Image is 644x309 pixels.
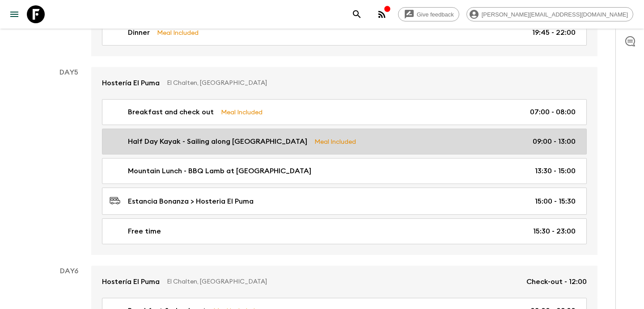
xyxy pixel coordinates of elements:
[47,266,91,276] p: Day 6
[157,28,199,38] p: Meal Included
[535,166,576,176] p: 13:30 - 15:00
[532,27,576,38] p: 19:45 - 22:00
[128,226,161,237] p: Free time
[47,67,91,78] p: Day 5
[348,5,366,23] button: search adventures
[5,5,23,23] button: menu
[466,7,633,21] div: [PERSON_NAME][EMAIL_ADDRESS][DOMAIN_NAME]
[102,78,160,88] p: Hostería El Puma
[526,276,587,287] p: Check-out - 12:00
[102,188,587,215] a: Estancia Bonanza > Hosteria El Puma15:00 - 15:30
[128,107,214,117] p: Breakfast and check out
[128,27,150,38] p: Dinner
[533,226,576,237] p: 15:30 - 23:00
[535,196,576,207] p: 15:00 - 15:30
[221,107,263,117] p: Meal Included
[128,196,254,207] p: Estancia Bonanza > Hosteria El Puma
[102,129,587,154] a: Half Day Kayak - Sailing along [GEOGRAPHIC_DATA]Meal Included09:00 - 13:00
[128,166,311,176] p: Mountain Lunch - BBQ Lamb at [GEOGRAPHIC_DATA]
[91,67,597,99] a: Hostería El PumaEl Chalten, [GEOGRAPHIC_DATA]
[530,107,576,117] p: 07:00 - 08:00
[128,136,307,147] p: Half Day Kayak - Sailing along [GEOGRAPHIC_DATA]
[412,11,459,18] span: Give feedback
[91,266,597,298] a: Hostería El PumaEl Chalten, [GEOGRAPHIC_DATA]Check-out - 12:00
[102,218,587,244] a: Free time15:30 - 23:00
[102,20,587,46] a: DinnerMeal Included19:45 - 22:00
[477,11,633,18] span: [PERSON_NAME][EMAIL_ADDRESS][DOMAIN_NAME]
[314,137,356,146] p: Meal Included
[398,7,459,21] a: Give feedback
[102,276,160,287] p: Hostería El Puma
[102,99,587,125] a: Breakfast and check outMeal Included07:00 - 08:00
[533,136,576,147] p: 09:00 - 13:00
[167,277,519,286] p: El Chalten, [GEOGRAPHIC_DATA]
[102,158,587,184] a: Mountain Lunch - BBQ Lamb at [GEOGRAPHIC_DATA]13:30 - 15:00
[167,79,580,88] p: El Chalten, [GEOGRAPHIC_DATA]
